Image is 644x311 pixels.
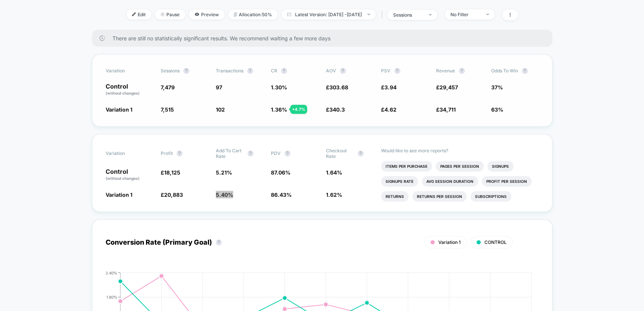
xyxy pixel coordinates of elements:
span: (without changes) [106,176,140,181]
span: Variation 1 [106,192,132,198]
button: ? [281,68,287,74]
span: | [380,9,387,20]
span: Edit [126,9,151,20]
button: ? [522,68,528,74]
span: Add To Cart Rate [216,148,244,159]
li: Items Per Purchase [381,161,432,172]
div: sessions [393,12,423,18]
tspan: 1.80% [106,294,117,299]
span: Latest Version: [DATE] - [DATE] [281,9,376,20]
div: No Filter [450,12,481,17]
span: £ [326,84,348,90]
span: AOV [326,68,336,74]
button: ? [183,68,189,74]
button: ? [284,150,290,156]
span: 303.68 [329,84,348,90]
span: 20,883 [164,192,183,198]
span: 29,457 [440,84,458,90]
span: Odds to Win [491,68,533,74]
p: Control [106,169,153,181]
li: Pages Per Session [436,161,484,172]
span: Sessions [161,68,180,74]
img: edit [132,12,136,16]
span: 340.3 [329,106,345,113]
span: Pause [155,9,185,20]
span: £ [381,84,397,90]
span: 1.62 % [326,192,342,198]
img: rebalance [234,12,237,17]
span: 1.36 % [271,106,287,113]
button: ? [247,68,253,74]
span: 7,479 [161,84,175,90]
span: Variation 1 [106,106,132,113]
span: 86.43 % [271,192,292,198]
span: £ [161,169,180,176]
button: ? [340,68,346,74]
div: + 4.7 % [290,105,307,114]
li: Subscriptions [470,191,511,202]
span: Variation [106,148,147,159]
span: £ [161,192,183,198]
span: Profit [161,150,173,156]
span: Transactions [216,68,243,74]
span: Allocation: 50% [228,9,278,20]
p: Would like to see more reports? [381,148,539,153]
button: ? [459,68,465,74]
span: 7,515 [161,106,174,113]
span: Variation [106,68,147,74]
span: £ [436,106,456,113]
img: calendar [287,12,291,16]
button: ? [177,150,183,156]
button: ? [247,150,254,156]
span: Preview [189,9,224,20]
li: Signups [487,161,513,172]
span: 5.40 % [216,192,233,198]
img: end [486,14,489,15]
span: There are still no statistically significant results. We recommend waiting a few more days [112,35,537,41]
span: 87.06 % [271,169,290,176]
span: PSV [381,68,390,74]
img: end [429,14,432,15]
span: 4.62 [384,106,397,113]
p: Control [106,83,153,96]
span: 102 [216,106,225,113]
span: CR [271,68,277,74]
img: end [161,12,164,16]
span: PDV [271,150,281,156]
span: 97 [216,84,222,90]
span: £ [381,106,397,113]
button: ? [216,239,222,245]
span: £ [326,106,345,113]
span: 1.30 % [271,84,287,90]
li: Returns [381,191,409,202]
span: £ [436,84,458,90]
li: Returns Per Session [412,191,467,202]
li: Profit Per Session [482,176,532,187]
span: CONTROL [484,239,507,245]
span: 18,125 [164,169,180,176]
span: (without changes) [106,91,140,95]
span: Variation 1 [438,239,461,245]
span: 34,711 [440,106,456,113]
li: Signups Rate [381,176,418,187]
span: Checkout Rate [326,148,354,159]
button: ? [394,68,400,74]
span: 1.64 % [326,169,342,176]
span: Revenue [436,68,455,74]
button: ? [358,150,364,156]
span: 63% [491,106,503,113]
tspan: 2.40% [106,270,117,275]
img: end [367,14,370,15]
li: Avg Session Duration [422,176,478,187]
span: 37% [491,84,503,90]
span: 5.21 % [216,169,232,176]
span: 3.94 [384,84,397,90]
